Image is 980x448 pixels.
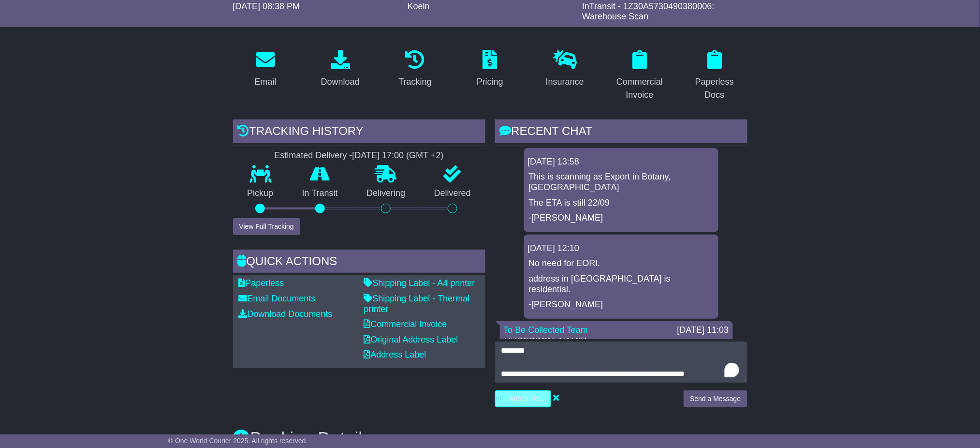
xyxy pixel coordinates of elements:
[529,198,714,209] p: The ETA is still 22/09
[528,243,715,254] div: [DATE] 12:10
[239,278,284,288] a: Paperless
[288,188,352,199] p: In Transit
[352,150,444,161] div: [DATE] 17:00 (GMT +2)
[233,150,485,161] div: Estimated Delivery -
[607,46,673,105] a: Commercial Invoice
[614,75,666,102] div: Commercial Invoice
[477,75,503,89] div: Pricing
[495,119,747,146] div: RECENT CHAT
[168,437,308,445] span: © One World Courier 2025. All rights reserved.
[529,258,714,269] p: No need for EORI.
[420,188,485,199] p: Delivered
[504,325,588,335] a: To Be Collected Team
[239,309,333,319] a: Download Documents
[233,218,300,235] button: View Full Tracking
[529,274,714,295] p: address in [GEOGRAPHIC_DATA] is residential.
[470,46,510,92] a: Pricing
[529,172,714,193] p: This is scanning as Export in Botany, [GEOGRAPHIC_DATA]
[233,250,485,276] div: Quick Actions
[528,157,715,167] div: [DATE] 13:58
[248,46,282,92] a: Email
[233,119,485,146] div: Tracking history
[529,213,714,224] p: -[PERSON_NAME]
[352,188,420,199] p: Delivering
[682,46,747,105] a: Paperless Docs
[233,188,288,199] p: Pickup
[684,390,747,407] button: Send a Message
[495,342,747,383] textarea: To enrich screen reader interactions, please activate Accessibility in Grammarly extension settings
[540,46,590,92] a: Insurance
[546,75,584,89] div: Insurance
[408,1,430,11] span: Koeln
[364,319,447,329] a: Commercial Invoice
[364,350,426,359] a: Address Label
[364,335,458,344] a: Original Address Label
[398,75,431,89] div: Tracking
[529,299,714,310] p: -[PERSON_NAME]
[239,294,316,303] a: Email Documents
[321,75,360,89] div: Download
[677,325,729,336] div: [DATE] 11:03
[233,1,300,11] span: [DATE] 08:38 PM
[364,278,475,288] a: Shipping Label - A4 printer
[582,1,715,22] span: InTransit - 1Z30A5730490380006: Warehouse Scan
[254,75,276,89] div: Email
[392,46,438,92] a: Tracking
[505,336,728,347] p: Hi [PERSON_NAME],
[688,75,741,102] div: Paperless Docs
[364,294,470,314] a: Shipping Label - Thermal printer
[315,46,366,92] a: Download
